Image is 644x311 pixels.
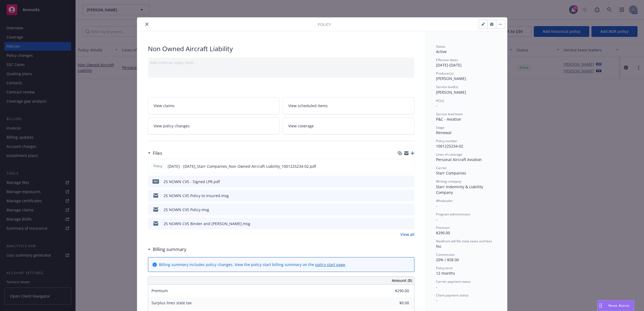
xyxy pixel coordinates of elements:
div: [DATE] - [DATE] [436,58,496,68]
span: Stage [436,125,445,130]
div: Files [148,150,162,157]
div: 25 NOWN CVS Policy.msg [164,207,209,212]
span: - [436,203,437,208]
span: Newfront will file state taxes and fees [436,239,492,243]
button: preview file [407,193,412,198]
button: close [144,21,150,27]
span: - [436,103,437,108]
span: Starr Indemnity & Liability Company [436,184,484,195]
span: Policy number [436,139,457,143]
span: Starr Companies [436,170,466,176]
span: [PERSON_NAME] [436,90,466,95]
a: View coverage [283,117,414,134]
div: Drag to move [597,300,604,311]
span: Status [436,44,445,49]
a: View all [400,232,414,237]
span: Carrier payment status [436,279,471,284]
button: preview file [407,163,412,169]
button: Nova Assist [597,300,634,311]
span: Wholesaler [436,198,453,203]
span: Effective dates [436,58,458,62]
a: View scheduled items [283,97,414,114]
span: View scheduled items [288,103,328,109]
span: [DATE] - [DATE]_Starr Companies_Non Owned Aircraft Liability_1001225234-02.pdf [168,163,316,169]
a: policy start page [315,262,345,267]
div: 25 NOWN CVS Binder and [PERSON_NAME].msg [164,221,250,226]
span: $290.00 [436,230,450,235]
span: - [436,284,437,289]
span: Renewal [436,130,451,135]
input: 0.00 [377,287,412,295]
span: 12 months [436,271,455,276]
h3: Billing summary [153,246,186,253]
span: No [436,244,441,249]
button: download file [399,163,403,169]
span: Policy [153,164,163,169]
button: download file [399,193,403,198]
div: Billing summary [148,246,186,253]
span: 1001225234-02 [436,144,463,149]
span: Premium [436,225,450,230]
h3: Files [153,150,162,157]
span: Service lead team [436,112,463,116]
span: Service lead(s) [436,85,458,89]
span: AC(s) [436,98,444,103]
div: 25 NOWN CVS - Signed LPR.pdf [164,179,220,184]
span: Surplus lines state tax [151,300,192,305]
span: [PERSON_NAME] [436,76,466,81]
span: P&C - Aviation [436,117,461,122]
span: Writing company [436,179,461,184]
div: 25 NOWN CVS Policy to Insured.msg [164,193,229,198]
span: Client payment status [436,293,469,298]
div: Billing summary includes policy changes. View the policy start billing summary on the . [159,262,346,267]
a: View policy changes [148,117,280,134]
button: download file [399,207,403,212]
div: Non Owned Aircraft Liability [148,44,414,53]
div: Add internal notes here... [150,60,412,65]
span: Policy term [436,266,453,270]
span: Nova Assist [608,303,630,308]
span: View coverage [288,123,314,129]
span: pdf [153,179,159,183]
span: 20% / $58.00 [436,257,459,262]
span: - [436,298,437,303]
span: View policy changes [154,123,190,129]
span: Policy [318,22,331,27]
a: View claims [148,97,280,114]
span: Carrier [436,166,447,170]
span: View claims [154,103,175,109]
span: Lines of coverage [436,152,462,157]
span: - [436,217,437,222]
span: Program administrator [436,212,470,216]
span: Premium [151,288,168,293]
button: download file [399,179,403,184]
button: preview file [407,207,412,212]
span: Commission [436,252,455,257]
span: Amount ($) [392,278,412,283]
span: Active [436,49,447,54]
span: Producer(s) [436,71,453,76]
button: download file [399,221,403,226]
input: 0.00 [377,299,412,307]
span: Personal Aircraft Aviation [436,157,482,162]
button: preview file [407,221,412,226]
button: preview file [407,179,412,184]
